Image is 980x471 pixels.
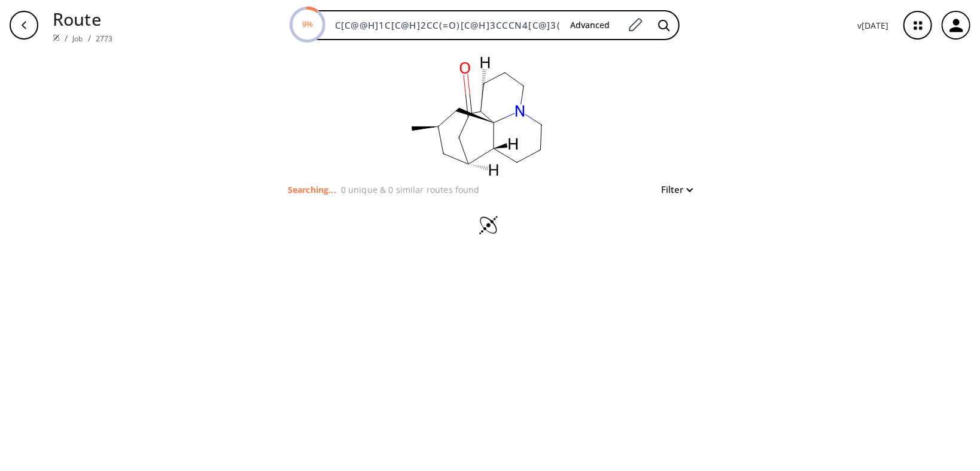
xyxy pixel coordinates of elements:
[857,19,889,32] p: v [DATE]
[341,183,480,196] p: 0 unique & 0 similar routes found
[357,50,596,182] svg: C[C@@H]1C[C@H]2CC(=O)[C@H]3CCCN4[C@]3(C1)[C@@H]2CCC4
[302,19,313,29] text: 9%
[288,183,336,196] p: Searching...
[53,34,60,41] img: Spaya logo
[328,19,561,31] input: Enter SMILES
[96,34,113,44] a: 2773
[654,185,692,194] button: Filter
[561,14,620,37] button: Advanced
[53,6,112,32] p: Route
[88,32,91,44] li: /
[72,34,83,44] a: Job
[65,32,68,44] li: /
